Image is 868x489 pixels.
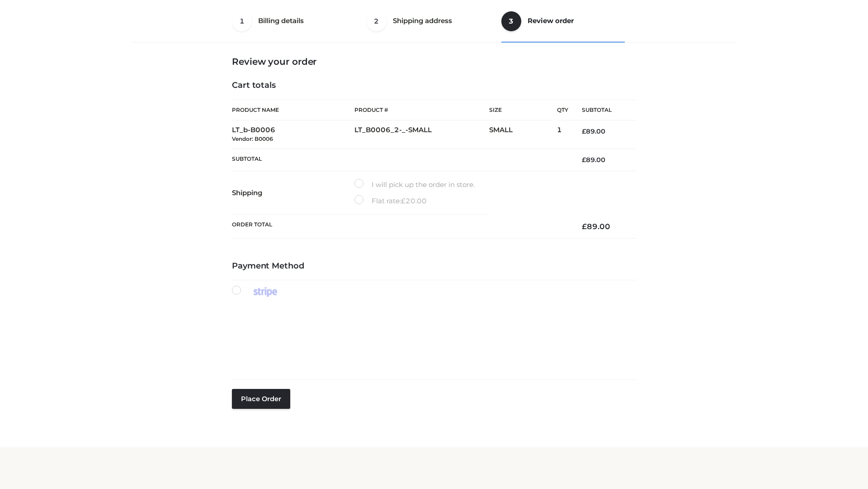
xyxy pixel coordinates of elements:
[489,100,552,120] th: Size
[232,171,354,215] th: Shipping
[232,389,290,409] button: Place order
[582,222,587,231] span: £
[354,120,489,149] td: LT_B0006_2-_-SMALL
[582,156,605,164] bdi: 89.00
[582,222,610,231] bdi: 89.00
[582,156,586,164] span: £
[232,120,354,149] td: LT_b-B0006
[568,100,636,120] th: Subtotal
[232,135,273,142] small: Vendor: B0006
[232,215,568,239] th: Order Total
[401,197,406,205] span: £
[557,120,568,149] td: 1
[354,100,489,120] th: Product #
[354,195,427,207] label: Flat rate:
[232,56,636,67] h3: Review your order
[354,179,475,191] label: I will pick up the order in store.
[232,81,636,91] h4: Cart totals
[582,127,605,135] bdi: 89.00
[582,127,586,135] span: £
[401,197,427,205] bdi: 20.00
[232,261,636,271] h4: Payment Method
[557,100,568,120] th: Qty
[232,100,354,120] th: Product Name
[489,120,557,149] td: SMALL
[232,149,568,171] th: Subtotal
[230,307,634,364] iframe: Secure payment input frame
